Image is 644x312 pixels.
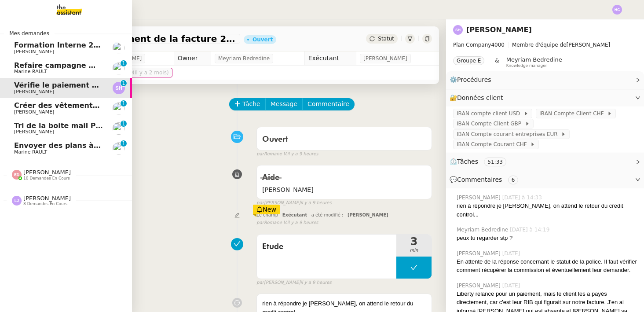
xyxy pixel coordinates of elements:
small: Romane V. [256,150,318,158]
nz-badge-sup: 1 [121,100,127,106]
span: min [396,247,432,254]
span: [DATE] à 14:19 [510,226,551,234]
span: IBAN Compte Courant CHF [457,140,530,149]
span: Tâche [242,99,260,109]
span: [PERSON_NAME] [453,40,637,49]
button: Message [265,98,303,110]
span: [DATE] [502,282,522,290]
span: & [495,56,499,68]
img: svg [12,170,22,180]
span: Statut [378,36,394,42]
img: svg [612,5,622,15]
button: Commentaire [302,98,355,110]
span: Le champ [256,213,278,217]
img: svg [12,196,22,206]
span: 8 demandes en cours [23,202,67,206]
nz-tag: 6 [508,176,519,184]
span: Refaire campagne mailing via Securci Click [14,61,185,70]
span: 3 [396,236,432,247]
span: ⏲️ [450,158,514,165]
span: Commentaire [307,99,349,109]
span: par [256,279,264,286]
span: Envoyer des plans à [PERSON_NAME] [14,141,161,150]
nz-tag: Groupe E [453,56,484,65]
div: En attente de la réponse concernant le statut de la police. Il faut vérifier comment récupérer la... [457,257,637,275]
span: Marine RAULT [14,149,47,155]
img: users%2Fo4K84Ijfr6OOM0fa5Hz4riIOf4g2%2Favatar%2FChatGPT%20Image%201%20aou%CC%82t%202025%2C%2010_2... [113,142,125,154]
div: Ouvert [252,37,273,42]
span: [PERSON_NAME] [14,129,54,135]
span: [PERSON_NAME] [14,49,54,55]
nz-badge-sup: 1 [121,60,127,66]
div: peux tu regarder stp ? [457,234,637,242]
div: ⏲️Tâches 51:33 [446,153,644,170]
span: [PERSON_NAME] [14,89,54,95]
span: [PERSON_NAME] [23,169,71,176]
span: Plan Company [453,42,491,48]
span: Procédures [457,76,491,83]
span: Créer des vêtements de travail VEN [14,101,156,110]
span: Membre d'équipe de [512,42,567,48]
span: il y a 9 heures [287,219,318,227]
span: [PERSON_NAME] [457,250,502,257]
span: Vérifie le paiement de la facture 24513 [14,81,169,89]
div: ⚙️Procédures [446,71,644,88]
app-user-label: Knowledge manager [506,56,562,68]
span: Meyriam Bedredine [457,226,510,234]
span: 🔐 [450,93,507,103]
img: svg [113,82,125,94]
button: Tâche [229,98,266,110]
span: a été modifié : [311,213,344,217]
span: par [256,150,264,158]
span: IBAN Compte Client CHF [539,109,607,118]
a: [PERSON_NAME] [466,26,532,34]
img: users%2Fvjxz7HYmGaNTSE4yF5W2mFwJXra2%2Favatar%2Ff3aef901-807b-4123-bf55-4aed7c5d6af5 [113,102,125,114]
span: Ouvert [262,136,288,143]
p: 1 [122,121,125,128]
span: [PERSON_NAME] [457,194,502,202]
p: 1 [122,60,125,68]
span: [DATE] 23:59 [98,68,169,77]
span: Données client [457,94,503,101]
span: Commentaires [457,176,502,183]
span: Vérifie le paiement de la facture 24513 [46,34,237,43]
span: [DATE] à 14:33 [502,194,544,202]
span: [PERSON_NAME] [363,54,407,63]
span: il y a 9 heures [300,279,332,286]
span: Mes demandes [4,29,55,38]
span: IBAN compte client USD [457,109,523,118]
div: 🔐Données client [446,89,644,106]
span: par [256,199,264,207]
span: [PERSON_NAME] [14,109,54,115]
span: Exécutant [282,213,307,217]
nz-tag: 51:33 [484,158,506,166]
span: Knowledge manager [506,63,547,68]
td: Exécutant [304,51,356,66]
span: 10 demandes en cours [23,176,70,181]
span: Etude [262,240,391,253]
span: Meyriam Bedredine [506,56,562,63]
img: users%2Fo4K84Ijfr6OOM0fa5Hz4riIOf4g2%2Favatar%2FChatGPT%20Image%201%20aou%CC%82t%202025%2C%2010_2... [113,62,125,74]
span: IBAN Compte courant entreprises EUR [457,130,561,139]
nz-badge-sup: 1 [121,121,127,127]
span: Tâches [457,158,478,165]
img: users%2Fa6PbEmLwvGXylUqKytRPpDpAx153%2Favatar%2Ffanny.png [113,42,125,54]
span: par [256,219,264,227]
span: Aide [262,174,279,182]
span: Formation Interne 2 - [PERSON_NAME] [14,41,167,49]
p: 1 [122,100,125,108]
span: Tri de la boite mail PERSO - 10 octobre 2025 [14,121,190,130]
small: Romane V. [256,219,318,227]
span: [DATE] [502,250,522,257]
div: New [253,205,280,214]
p: 1 [122,140,125,148]
nz-badge-sup: 1 [121,80,127,86]
img: svg [453,25,463,35]
span: 💬 [450,176,522,183]
span: (il y a 2 mois) [133,70,169,76]
span: Marine RAULT [14,69,47,74]
p: 1 [122,80,125,88]
span: ⚙️ [450,75,495,85]
span: Message [271,99,297,109]
span: il y a 9 heures [287,150,318,158]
